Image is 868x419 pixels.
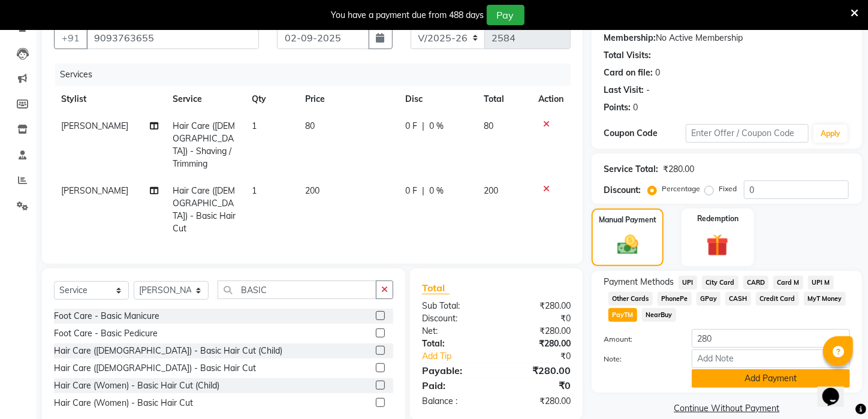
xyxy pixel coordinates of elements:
[595,354,683,364] label: Note:
[173,120,235,169] span: Hair Care ([DEMOGRAPHIC_DATA]) - Shaving / Trimming
[692,349,850,368] input: Add Note
[305,120,315,131] span: 80
[604,84,644,97] div: Last Visit:
[655,67,660,79] div: 0
[642,308,676,322] span: NearBuy
[54,345,282,357] div: Hair Care ([DEMOGRAPHIC_DATA]) - Basic Hair Cut (Child)
[245,86,297,113] th: Qty
[54,26,88,49] button: +91
[608,308,637,322] span: PayTM
[487,5,525,25] button: Pay
[165,86,245,113] th: Service
[413,325,496,337] div: Net:
[599,215,656,225] label: Manual Payment
[595,334,683,345] label: Amount:
[496,363,580,378] div: ₹280.00
[54,327,158,340] div: Foot Care - Basic Pedicure
[611,233,645,257] img: _cash.svg
[813,125,848,143] button: Apply
[496,325,580,337] div: ₹280.00
[54,310,159,322] div: Foot Care - Basic Manicure
[477,86,531,113] th: Total
[646,84,650,97] div: -
[399,86,477,113] th: Disc
[818,371,856,407] iframe: chat widget
[604,49,651,62] div: Total Visits:
[423,120,425,132] span: |
[406,120,418,132] span: 0 F
[496,300,580,312] div: ₹280.00
[423,185,425,197] span: |
[686,124,809,143] input: Enter Offer / Coupon Code
[61,120,128,131] span: [PERSON_NAME]
[484,185,498,196] span: 200
[633,101,638,114] div: 0
[808,276,834,290] span: UPI M
[413,312,496,325] div: Discount:
[173,185,236,234] span: Hair Care ([DEMOGRAPHIC_DATA]) - Basic Hair Cut
[413,395,496,408] div: Balance :
[218,281,376,299] input: Search or Scan
[604,101,631,114] div: Points:
[252,185,257,196] span: 1
[413,350,510,363] a: Add Tip
[86,26,259,49] input: Search by Name/Mobile/Email/Code
[496,378,580,393] div: ₹0
[406,185,418,197] span: 0 F
[413,337,496,350] div: Total:
[608,292,653,306] span: Other Cards
[743,276,769,290] span: CARD
[604,276,674,288] span: Payment Methods
[422,282,450,294] span: Total
[663,163,694,176] div: ₹280.00
[55,64,580,86] div: Services
[413,300,496,312] div: Sub Total:
[594,402,860,415] a: Continue Without Payment
[662,183,700,194] label: Percentage
[692,369,850,388] button: Add Payment
[702,276,739,290] span: City Card
[61,185,128,196] span: [PERSON_NAME]
[604,32,656,44] div: Membership:
[54,379,219,392] div: Hair Care (Women) - Basic Hair Cut (Child)
[719,183,737,194] label: Fixed
[510,350,580,363] div: ₹0
[430,120,444,132] span: 0 %
[54,362,256,375] div: Hair Care ([DEMOGRAPHIC_DATA]) - Basic Hair Cut
[604,163,658,176] div: Service Total:
[697,292,721,306] span: GPay
[430,185,444,197] span: 0 %
[496,312,580,325] div: ₹0
[496,395,580,408] div: ₹280.00
[604,184,641,197] div: Discount:
[331,9,484,22] div: You have a payment due from 488 days
[697,213,739,224] label: Redemption
[700,231,736,259] img: _gift.svg
[658,292,692,306] span: PhonePe
[725,292,751,306] span: CASH
[413,363,496,378] div: Payable:
[305,185,320,196] span: 200
[604,127,686,140] div: Coupon Code
[252,120,257,131] span: 1
[54,397,193,409] div: Hair Care (Women) - Basic Hair Cut
[413,378,496,393] div: Paid:
[54,86,165,113] th: Stylist
[531,86,571,113] th: Action
[804,292,846,306] span: MyT Money
[604,67,653,79] div: Card on file:
[298,86,399,113] th: Price
[756,292,799,306] span: Credit Card
[679,276,697,290] span: UPI
[604,32,850,44] div: No Active Membership
[496,337,580,350] div: ₹280.00
[773,276,803,290] span: Card M
[692,329,850,348] input: Amount
[484,120,493,131] span: 80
